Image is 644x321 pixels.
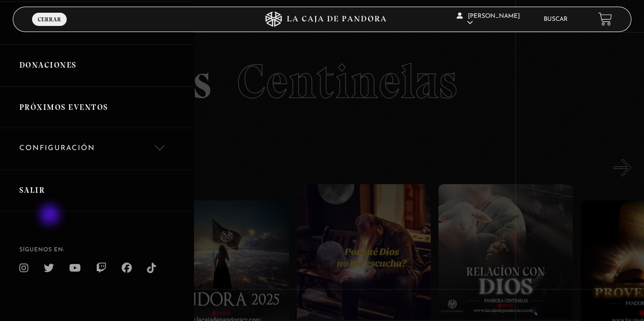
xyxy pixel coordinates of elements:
[38,16,61,22] span: Cerrar
[41,25,58,32] span: Menu
[598,12,612,26] a: View your shopping cart
[19,247,174,253] h4: SÍguenos en:
[457,13,520,26] span: [PERSON_NAME]
[544,16,568,22] a: Buscar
